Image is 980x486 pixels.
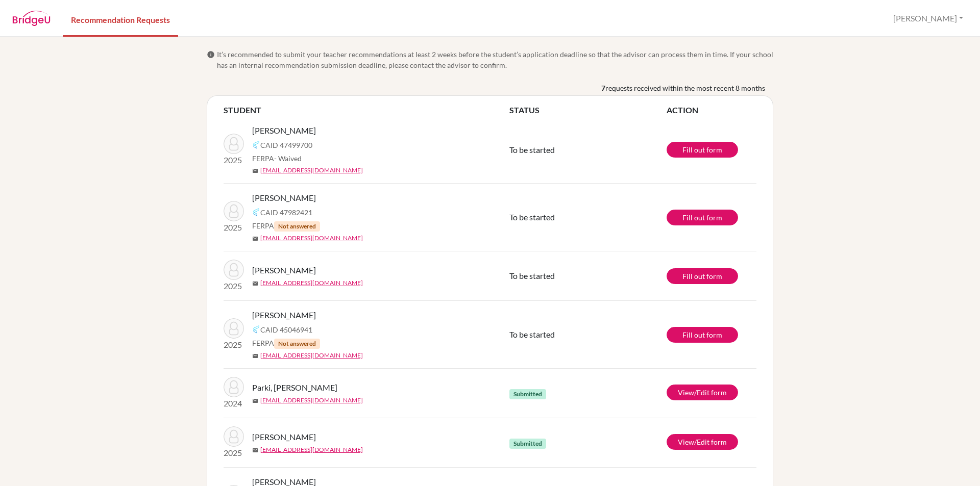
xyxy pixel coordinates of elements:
[224,221,244,234] p: 2025
[252,353,258,359] span: mail
[667,268,738,284] a: Fill out form
[252,338,320,349] span: FERPA
[252,447,258,453] span: mail
[252,153,302,164] span: FERPA
[224,134,244,154] img: Thakur, Suman
[667,327,738,343] a: Fill out form
[252,236,258,242] span: mail
[667,210,738,225] a: Fill out form
[252,309,316,321] span: [PERSON_NAME]
[509,212,555,222] span: To be started
[667,385,738,400] a: View/Edit form
[260,140,312,150] span: CAID 47499700
[605,83,765,93] span: requests received within the most recent 8 months
[224,377,244,397] img: Parki, Sangita
[224,339,244,351] p: 2025
[224,426,244,447] img: Satyal, Shabdi
[252,124,316,137] span: [PERSON_NAME]
[252,220,320,232] span: FERPA
[63,2,178,37] a: Recommendation Requests
[667,434,738,450] a: View/Edit form
[509,389,546,399] span: Submitted
[252,325,260,334] img: Common App logo
[889,9,968,28] button: [PERSON_NAME]
[260,278,363,288] a: [EMAIL_ADDRESS][DOMAIN_NAME]
[224,260,244,280] img: Bhusal, Swastik
[274,221,320,232] span: Not answered
[509,271,555,280] span: To be started
[509,104,667,116] th: STATUS
[509,329,555,339] span: To be started
[252,398,258,404] span: mail
[252,264,316,276] span: [PERSON_NAME]
[224,104,509,116] th: STUDENT
[274,154,302,163] span: - Waived
[252,280,258,287] span: mail
[260,166,363,175] a: [EMAIL_ADDRESS][DOMAIN_NAME]
[252,141,260,149] img: Common App logo
[260,396,363,405] a: [EMAIL_ADDRESS][DOMAIN_NAME]
[12,11,51,26] img: BridgeU logo
[260,234,363,243] a: [EMAIL_ADDRESS][DOMAIN_NAME]
[260,207,312,218] span: CAID 47982421
[260,324,312,335] span: CAID 45046941
[252,208,260,216] img: Common App logo
[252,168,258,174] span: mail
[217,49,773,70] span: It’s recommended to submit your teacher recommendations at least 2 weeks before the student’s app...
[224,154,244,166] p: 2025
[252,381,337,394] span: Parki, [PERSON_NAME]
[224,280,244,292] p: 2025
[252,192,316,204] span: [PERSON_NAME]
[601,83,605,93] b: 7
[224,397,244,410] p: 2024
[224,201,244,221] img: Raut, Teju
[260,351,363,360] a: [EMAIL_ADDRESS][DOMAIN_NAME]
[274,339,320,349] span: Not answered
[252,431,316,443] span: [PERSON_NAME]
[224,318,244,339] img: Acharya, Samir
[207,50,215,59] span: info
[509,439,546,449] span: Submitted
[260,445,363,454] a: [EMAIL_ADDRESS][DOMAIN_NAME]
[667,142,738,158] a: Fill out form
[509,145,555,155] span: To be started
[667,104,756,116] th: ACTION
[224,447,244,459] p: 2025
